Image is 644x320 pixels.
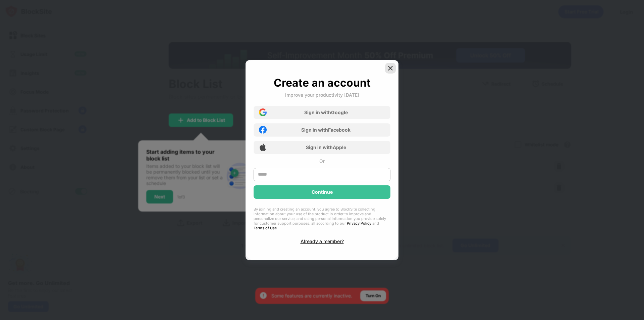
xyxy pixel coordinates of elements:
div: By joining and creating an account, you agree to BlockSite collecting information about your use ... [254,207,390,230]
img: google-icon.png [259,108,267,116]
div: Sign in with Facebook [301,127,351,133]
div: Or [319,158,325,164]
img: facebook-icon.png [259,126,267,134]
img: apple-icon.png [259,143,267,151]
a: Terms of Use [254,226,277,230]
a: Privacy Policy [347,221,371,226]
div: Sign in with Google [304,109,348,115]
div: Create an account [274,76,371,89]
div: Continue [312,189,333,195]
div: Already a member? [301,238,344,244]
div: Improve your productivity [DATE] [285,92,359,98]
div: Sign in with Apple [306,144,346,150]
